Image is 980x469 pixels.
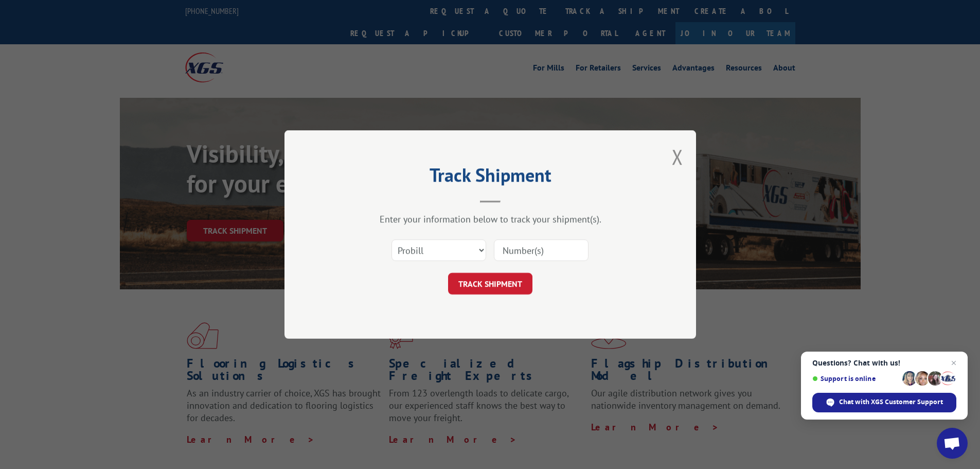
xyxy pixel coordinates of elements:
div: Chat with XGS Customer Support [812,393,956,412]
span: Support is online [812,375,899,383]
div: Open chat [937,428,968,459]
button: TRACK SHIPMENT [448,273,532,294]
span: Questions? Chat with us! [812,359,956,367]
span: Close chat [948,357,960,369]
input: Number(s) [494,239,589,261]
button: Close modal [672,143,683,170]
h2: Track Shipment [336,168,645,187]
div: Enter your information below to track your shipment(s). [336,213,645,225]
span: Chat with XGS Customer Support [839,397,943,407]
